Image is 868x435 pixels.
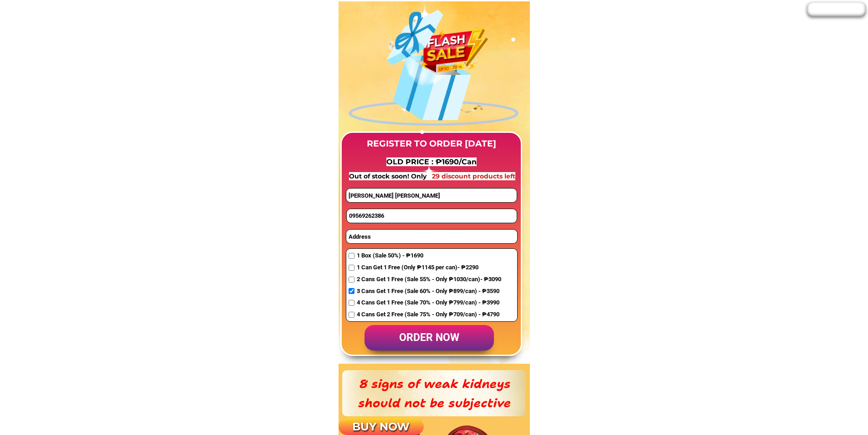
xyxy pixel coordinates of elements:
h3: 8 signs of weak kidneys should not be subjective [354,374,514,412]
span: 3 Cans Get 1 Free (Sale 60% - Only ₱899/can) - ₱3590 [357,287,501,296]
span: 4 Cans Get 1 Free (Sale 70% - Only ₱799/can) - ₱3990 [357,298,501,308]
span: 1 Box (Sale 50%) - ₱1690 [357,251,501,261]
input: first and last name [346,189,516,202]
span: OLD PRICE : ₱1690/Can [386,157,477,166]
input: Phone number [347,209,517,223]
input: Address [346,230,517,243]
span: Out of stock soon! Only [349,172,428,180]
span: 2 Cans Get 1 Free (Sale 55% - Only ₱1030/can)- ₱3090 [357,275,501,284]
span: 1 Can Get 1 Free (Only ₱1145 per can)- ₱2290 [357,263,501,273]
p: order now [365,325,494,351]
span: 4 Cans Get 2 Free (Sale 75% - Only ₱709/can) - ₱4790 [357,310,501,320]
span: 29 discount products left [432,172,515,180]
h3: REGISTER TO ORDER [DATE] [360,137,503,151]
